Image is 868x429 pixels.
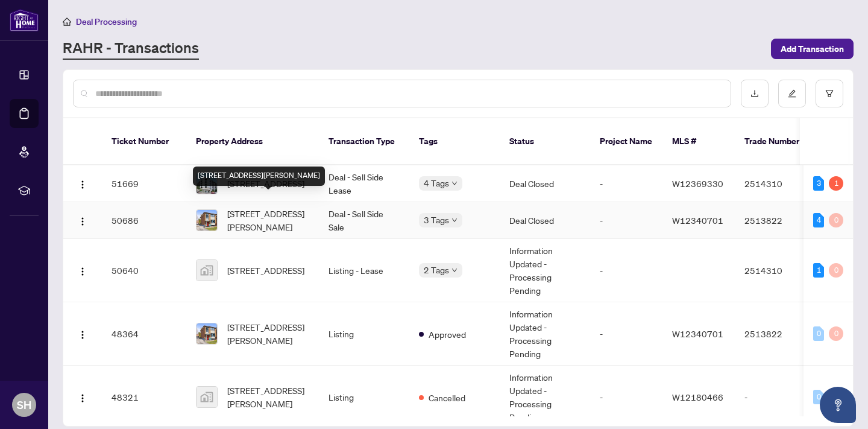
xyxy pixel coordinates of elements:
div: 0 [829,213,843,227]
img: logo [10,9,39,31]
span: 4 Tags [424,176,449,190]
td: 48321 [102,366,186,429]
td: Listing - Lease [319,239,409,302]
button: filter [816,80,843,107]
td: Deal - Sell Side Lease [319,165,409,202]
span: [STREET_ADDRESS][PERSON_NAME] [227,207,309,234]
button: Logo [73,324,92,343]
span: edit [788,89,796,98]
img: Logo [78,393,87,403]
td: - [590,239,662,302]
button: Add Transaction [771,39,854,59]
button: Logo [73,174,92,193]
th: Ticket Number [102,118,186,165]
img: thumbnail-img [197,260,217,281]
td: Information Updated - Processing Pending [500,302,590,366]
button: edit [778,80,806,107]
button: Open asap [820,387,856,423]
img: Logo [78,180,87,189]
td: 2514310 [735,239,819,302]
span: Add Transaction [781,39,844,59]
span: SH [17,396,31,413]
th: Status [500,118,590,165]
div: 4 [813,213,824,227]
span: Deal Processing [76,16,137,27]
div: [STREET_ADDRESS][PERSON_NAME] [193,167,325,186]
td: - [590,302,662,366]
td: Listing [319,366,409,429]
td: Deal Closed [500,202,590,239]
span: download [750,89,759,98]
td: 48364 [102,302,186,366]
img: Logo [78,217,87,226]
span: down [451,217,458,223]
button: Logo [73,211,92,230]
td: 2513822 [735,202,819,239]
span: down [451,267,458,273]
td: Information Updated - Processing Pending [500,239,590,302]
div: 1 [813,263,824,278]
span: 3 Tags [424,213,449,227]
span: [STREET_ADDRESS][PERSON_NAME] [227,320,309,347]
th: MLS # [662,118,735,165]
img: Logo [78,267,87,276]
div: 0 [829,326,843,341]
span: down [451,180,458,186]
div: 0 [813,326,824,341]
div: 1 [829,176,843,191]
span: 2 Tags [424,263,449,277]
th: Project Name [590,118,662,165]
img: thumbnail-img [197,210,217,230]
td: - [590,366,662,429]
span: [STREET_ADDRESS][PERSON_NAME] [227,384,309,410]
td: 50640 [102,239,186,302]
span: W12340701 [672,328,723,339]
th: Transaction Type [319,118,409,165]
span: home [63,17,71,26]
button: Logo [73,261,92,280]
th: Tags [409,118,500,165]
img: thumbnail-img [197,323,217,344]
div: 0 [813,390,824,404]
span: W12369330 [672,178,723,189]
div: 3 [813,176,824,191]
td: Listing [319,302,409,366]
span: W12340701 [672,215,723,226]
span: W12180466 [672,392,723,402]
span: Cancelled [429,391,465,404]
td: Deal Closed [500,165,590,202]
img: thumbnail-img [197,387,217,407]
div: 0 [829,263,843,278]
td: Deal - Sell Side Sale [319,202,409,239]
td: Information Updated - Processing Pending [500,366,590,429]
button: Logo [73,387,92,407]
td: 51669 [102,165,186,202]
span: Approved [429,328,466,341]
th: Trade Number [735,118,819,165]
img: Logo [78,330,87,340]
a: RAHR - Transactions [63,38,199,60]
td: 2513822 [735,302,819,366]
span: [STREET_ADDRESS] [227,264,304,277]
th: Property Address [186,118,319,165]
button: download [741,80,769,107]
td: 2514310 [735,165,819,202]
td: - [735,366,819,429]
span: filter [825,89,834,98]
td: - [590,202,662,239]
td: 50686 [102,202,186,239]
td: - [590,165,662,202]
